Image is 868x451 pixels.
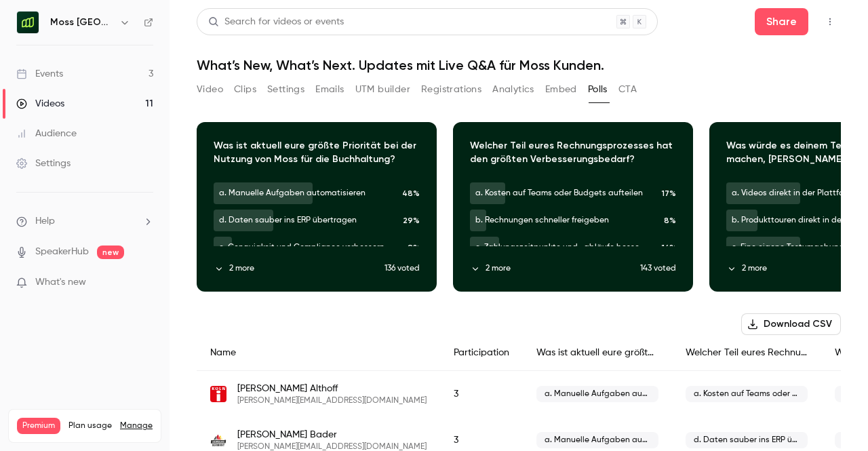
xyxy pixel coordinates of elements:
[588,79,608,100] button: Polls
[492,79,534,100] button: Analytics
[741,313,841,335] button: Download CSV
[16,97,64,111] div: Videos
[120,420,153,431] a: Manage
[470,262,640,275] button: 2 more
[35,275,86,290] span: What's new
[267,79,304,100] button: Settings
[355,79,410,100] button: UTM builder
[672,335,821,371] div: Welcher Teil eures Rechnungsprozesses hat den größten Verbesserungsbedarf?
[536,432,658,448] span: a. Manuelle Aufgaben automatisieren
[197,57,841,73] h1: What’s New, What’s Next. Updates mit Live Q&A für Moss Kunden.
[17,12,39,33] img: Moss Deutschland
[50,16,114,29] h6: Moss [GEOGRAPHIC_DATA]
[16,67,63,81] div: Events
[234,79,256,100] button: Clips
[237,395,427,406] span: [PERSON_NAME][EMAIL_ADDRESS][DOMAIN_NAME]
[16,157,71,170] div: Settings
[237,382,427,395] span: [PERSON_NAME] Althoff
[536,386,658,402] span: a. Manuelle Aufgaben automatisieren
[197,335,440,371] div: Name
[440,371,523,418] div: 3
[315,79,344,100] button: Emails
[686,386,808,402] span: a. Kosten auf Teams oder Budgets aufteilen
[16,214,153,229] li: help-dropdown-opener
[819,11,841,33] button: Top Bar Actions
[35,245,89,259] a: SpeakerHub
[197,79,223,100] button: Video
[686,432,808,448] span: d. Daten sauber ins ERP übertragen
[618,79,637,100] button: CTA
[35,214,55,229] span: Help
[440,335,523,371] div: Participation
[545,79,577,100] button: Embed
[523,335,672,371] div: Was ist aktuell eure größte Priorität bei der Nutzung von Moss für die Buchhaltung?
[237,428,427,442] span: [PERSON_NAME] Bader
[97,246,124,259] span: new
[421,79,481,100] button: Registrations
[16,127,77,140] div: Audience
[214,262,384,275] button: 2 more
[208,15,344,29] div: Search for videos or events
[210,432,226,448] img: snowboardgermany.com
[68,420,112,431] span: Plan usage
[755,8,808,35] button: Share
[210,386,226,402] img: koelntourismus.de
[17,418,60,434] span: Premium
